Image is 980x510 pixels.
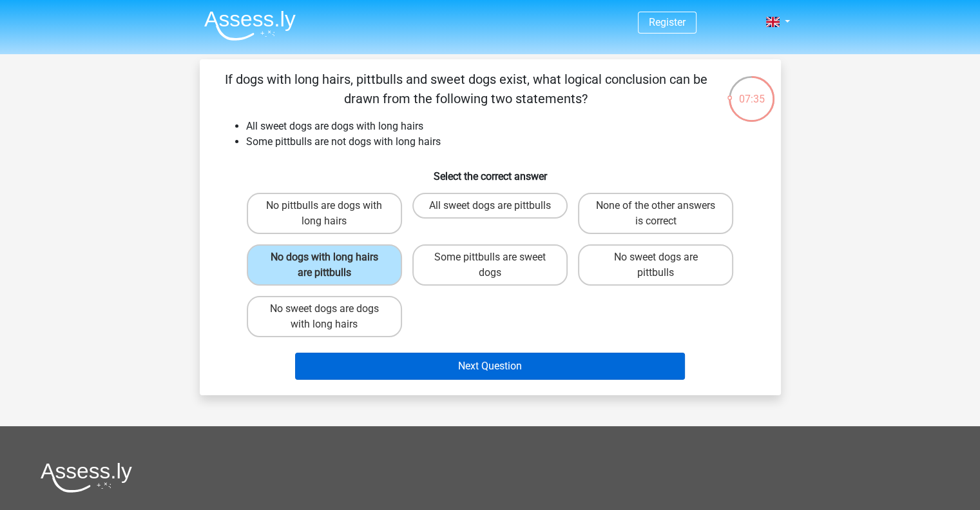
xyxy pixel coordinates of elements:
[204,10,296,41] img: Assessly
[578,244,733,286] label: No sweet dogs are pittbulls
[247,244,402,286] label: No dogs with long hairs are pittbulls
[649,16,686,28] a: Register
[220,160,760,182] h6: Select the correct answer
[246,119,760,134] li: All sweet dogs are dogs with long hairs
[578,193,733,234] label: None of the other answers is correct
[412,244,568,286] label: Some pittbulls are sweet dogs
[247,296,402,337] label: No sweet dogs are dogs with long hairs
[220,70,712,108] p: If dogs with long hairs, pittbulls and sweet dogs exist, what logical conclusion can be drawn fro...
[412,193,568,219] label: All sweet dogs are pittbulls
[727,75,776,107] div: 07:35
[295,353,685,380] button: Next Question
[247,193,402,234] label: No pittbulls are dogs with long hairs
[41,462,132,493] img: Assessly logo
[246,134,760,150] li: Some pittbulls are not dogs with long hairs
